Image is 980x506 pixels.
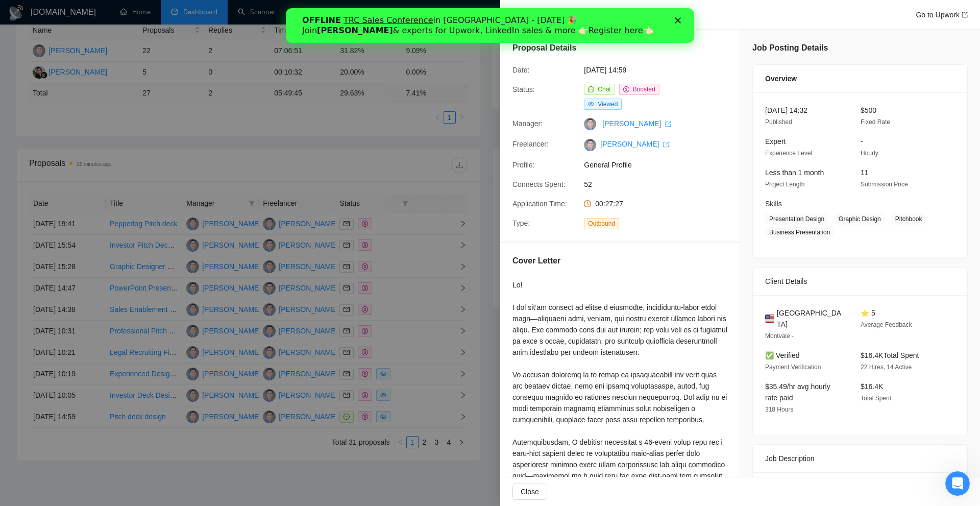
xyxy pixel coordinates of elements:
[512,66,529,74] span: Date:
[752,42,828,54] h5: Job Posting Details
[861,321,912,328] span: Average Feedback
[584,218,619,229] span: Outbound
[512,484,547,500] button: Close
[861,106,876,114] span: $500
[861,351,919,359] span: $16.4K Total Spent
[765,268,955,295] div: Client Details
[389,9,399,15] div: Close
[512,161,535,169] span: Profile:
[584,179,737,190] span: 52
[765,364,821,371] span: Payment Verification
[861,137,863,146] span: -
[665,121,671,127] span: export
[623,86,629,92] span: dollar
[765,332,794,340] span: Montvale -
[588,86,594,92] span: message
[765,313,774,324] img: 🇺🇸
[600,140,669,148] a: [PERSON_NAME] export
[861,168,869,177] span: 11
[765,445,955,472] div: Job Description
[861,395,891,402] span: Total Spent
[602,119,671,128] a: [PERSON_NAME] export
[891,213,926,225] span: Pitchbook
[765,200,782,208] span: Skills
[765,227,834,238] span: Business Presentation
[765,406,793,413] span: 318 Hours
[512,85,535,93] span: Status:
[595,200,623,208] span: 00:27:27
[861,181,908,188] span: Submission Price
[512,219,530,227] span: Type:
[584,139,596,151] img: c1rxgwDLjmrqVt82BJBZGXMM-4gG6WwfUu8GXItZme1AJor_YRmtcHScREpoKdru51
[512,42,576,54] h5: Proposal Details
[588,101,594,107] span: eye
[633,86,655,93] span: Boosted
[861,382,883,391] span: $16.4K
[286,8,694,43] iframe: Intercom live chat banner
[861,364,912,371] span: 22 Hires, 14 Active
[512,140,549,148] span: Freelancer:
[765,382,830,402] span: $35.49/hr avg hourly rate paid
[861,150,878,157] span: Hourly
[512,255,560,267] h5: Cover Letter
[861,309,875,317] span: ⭐ 5
[598,101,618,108] span: Viewed
[765,118,792,126] span: Published
[962,12,968,18] span: export
[584,64,737,76] span: [DATE] 14:59
[835,213,885,225] span: Graphic Design
[521,486,539,497] span: Close
[512,180,566,188] span: Connects Spent:
[861,118,890,126] span: Fixed Rate
[945,471,970,496] iframe: Intercom live chat
[598,86,610,93] span: Chat
[765,168,824,177] span: Less than 1 month
[512,200,567,208] span: Application Time:
[765,106,807,114] span: [DATE] 14:32
[584,200,591,207] span: clock-circle
[303,17,357,27] a: Register here
[663,141,669,148] span: export
[765,181,804,188] span: Project Length
[765,213,828,225] span: Presentation Design
[765,137,786,146] span: Expert
[765,73,797,84] span: Overview
[765,351,800,359] span: ✅ Verified
[777,307,844,330] span: [GEOGRAPHIC_DATA]
[916,11,968,19] a: Go to Upworkexport
[584,159,737,171] span: General Profile
[765,150,812,157] span: Experience Level
[512,119,543,128] span: Manager:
